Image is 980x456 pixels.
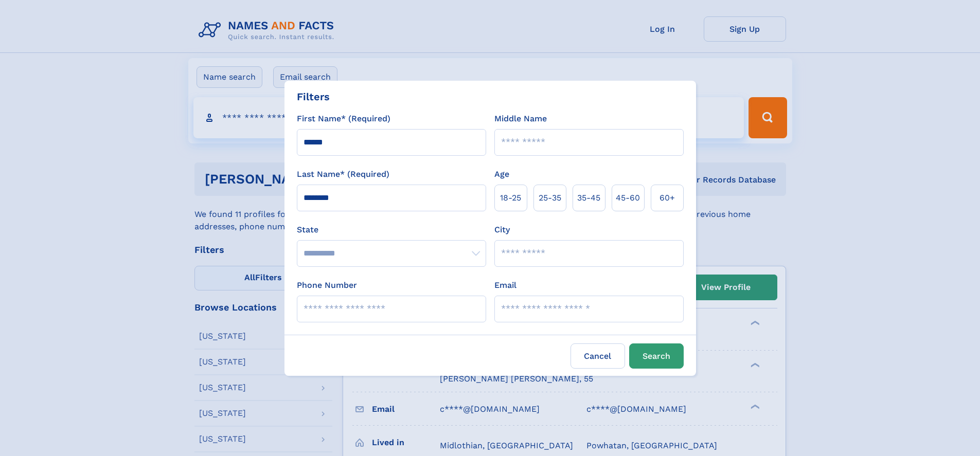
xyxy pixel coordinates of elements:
[297,279,357,291] label: Phone Number
[297,224,486,236] label: State
[494,224,510,236] label: City
[494,279,516,291] label: Email
[660,192,675,204] span: 60+
[577,192,600,204] span: 35‑45
[629,343,684,369] button: Search
[297,89,330,104] div: Filters
[494,168,509,180] label: Age
[297,113,390,125] label: First Name* (Required)
[571,343,625,369] label: Cancel
[616,192,640,204] span: 45‑60
[297,168,389,180] label: Last Name* (Required)
[494,113,547,125] label: Middle Name
[500,192,521,204] span: 18‑25
[539,192,561,204] span: 25‑35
